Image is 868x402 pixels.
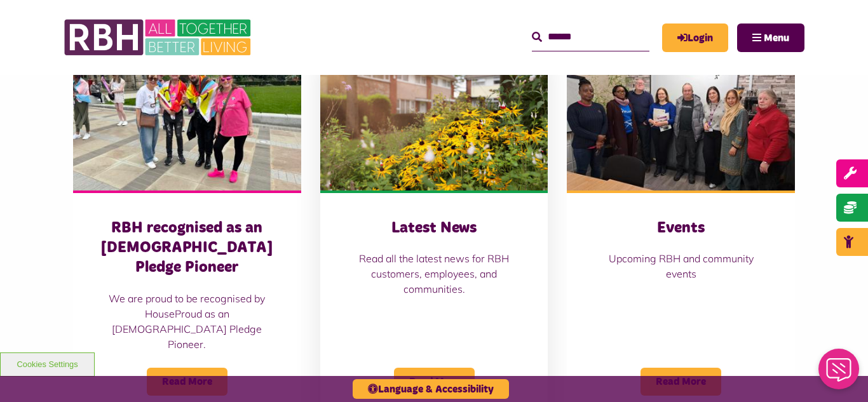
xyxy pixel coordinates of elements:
h3: Latest News [346,218,523,238]
img: Group photo of customers and colleagues at Spotland Community Centre [567,48,795,191]
h3: RBH recognised as an [DEMOGRAPHIC_DATA] Pledge Pioneer [98,218,276,278]
h3: Events [592,218,770,238]
img: SAZ MEDIA RBH HOUSING4 [320,48,548,191]
span: Read More [147,368,227,396]
p: Upcoming RBH and community events [592,251,770,281]
button: Language & Accessibility [353,379,509,399]
p: We are proud to be recognised by HouseProud as an [DEMOGRAPHIC_DATA] Pledge Pioneer. [98,291,276,352]
p: Read all the latest news for RBH customers, employees, and communities. [346,251,523,297]
button: Navigation [737,23,804,52]
span: Menu [764,33,789,43]
img: RBH [64,13,254,62]
img: RBH customers and colleagues at the Rochdale Pride event outside the town hall [73,48,301,191]
input: Search [532,23,649,51]
a: MyRBH [662,23,728,52]
span: Read More [641,368,721,396]
span: Read More [394,368,475,396]
iframe: Netcall Web Assistant for live chat [811,345,868,402]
